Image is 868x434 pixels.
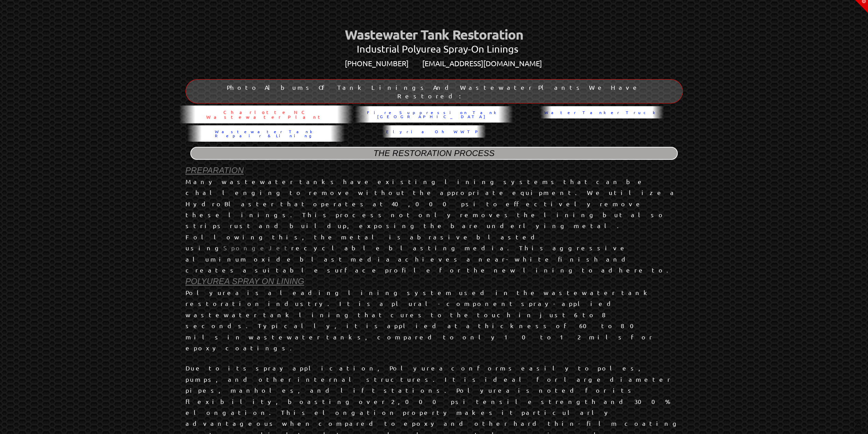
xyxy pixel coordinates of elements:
center: Wastewater Tank Restoration [183,25,685,44]
span: Wastewater Tank Repair & Lining [191,129,341,138]
span: Many wastewater tanks have existing lining systems that can be challenging to remove without the ... [186,178,677,274]
span: Elyria Oh WWTP [386,129,482,134]
span: Polyurea is a leading lining system used in the wastewater tank restoration industry. It is a plu... [186,289,654,351]
span: Charlotte NC Wastewater Plant [183,110,349,119]
a: SpongeJet [223,244,291,251]
span: POLYUREA SPRAY ON LINING [186,277,305,286]
center: Industrial Polyurea Spray-On Linings [186,42,689,56]
a: Water Tanker Truck [539,106,665,118]
span: Water Tanker Truck [544,110,660,114]
a: Wastewater Tank Repair & Lining [186,125,347,142]
a: Back to Top [853,419,865,431]
center: [PHONE_NUMBER] [EMAIL_ADDRESS][DOMAIN_NAME] [204,58,683,68]
div: Photo Albums Of Tank Linings And Wastewater Plants We Have Restored: [186,79,683,103]
span: Fire Suppression Tank [GEOGRAPHIC_DATA] [358,110,509,118]
a: Fire Suppression Tank [GEOGRAPHIC_DATA] [353,106,515,123]
a: Elyria Oh WWTP [381,125,487,138]
a: Charlotte NC Wastewater Plant [177,106,355,124]
span: PREPARATION [186,166,244,175]
span: The Restoration Process [373,149,495,158]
